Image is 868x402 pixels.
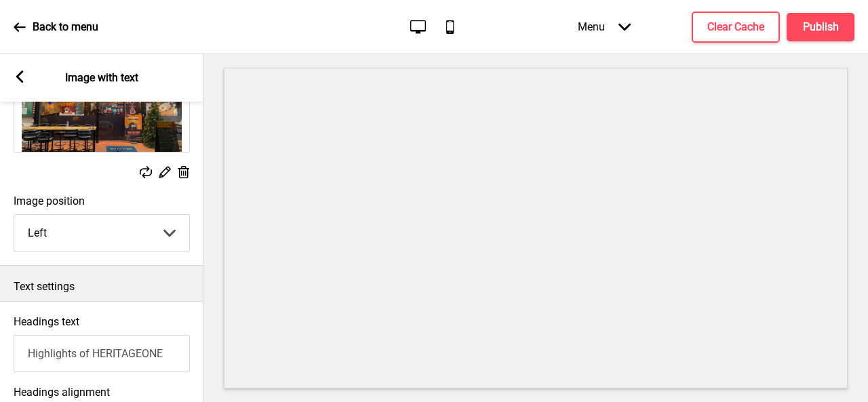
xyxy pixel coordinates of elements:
p: Back to menu [33,20,98,35]
label: Headings alignment [14,386,190,399]
p: Image with text [65,71,138,85]
div: Menu [564,7,644,47]
p: Text settings [14,279,190,294]
h4: Clear Cache [707,20,764,35]
a: Back to menu [14,9,98,45]
h4: Publish [803,20,839,35]
button: Publish [787,13,854,41]
label: Image position [14,195,190,207]
button: Clear Cache [692,12,780,43]
label: Headings text [14,315,79,328]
